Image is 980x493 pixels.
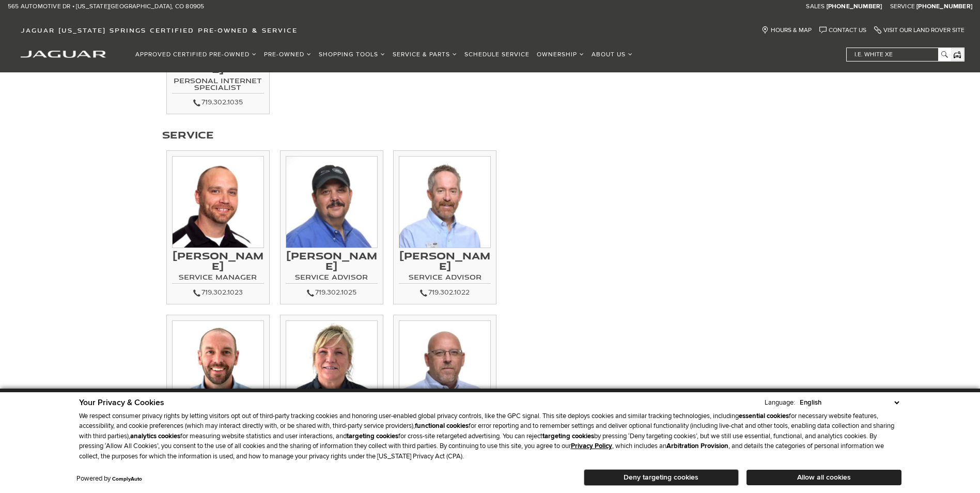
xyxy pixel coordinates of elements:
[399,273,491,283] h4: Service Advisor
[286,273,378,283] h4: Service Advisor
[819,26,866,34] a: Contact Us
[21,51,106,58] img: Jaguar
[286,251,378,271] h3: [PERSON_NAME]
[79,411,901,462] p: We respect consumer privacy rights by letting visitors opt out of third-party tracking cookies an...
[76,475,142,482] div: Powered by
[666,442,728,450] strong: Arbitration Provision
[132,45,636,64] nav: Main Navigation
[415,422,469,430] strong: functional cookies
[79,397,164,408] span: Your Privacy & Cookies
[399,251,491,271] h3: [PERSON_NAME]
[172,96,264,109] div: 719.302.1035
[399,286,491,299] div: 719.302.1022
[21,49,106,58] a: jaguar
[172,54,264,74] h3: [PERSON_NAME]
[890,3,915,10] span: Service
[761,26,812,34] a: Hours & Map
[765,399,795,406] div: Language:
[172,77,264,94] h4: Personal Internet Specialist
[112,476,142,482] a: ComplyAuto
[797,397,901,408] select: Language Select
[533,45,588,64] a: Ownership
[827,3,882,11] a: [PHONE_NUMBER]
[746,470,901,485] button: Allow all cookies
[172,273,264,283] h4: Service Manager
[130,432,180,440] strong: analytics cookies
[874,26,965,34] a: Visit Our Land Rover Site
[389,45,461,64] a: Service & Parts
[847,48,950,61] input: i.e. White XE
[542,432,594,440] strong: targeting cookies
[15,26,303,34] a: Jaguar [US_STATE] Springs Certified Pre-Owned & Service
[806,3,825,10] span: Sales
[260,45,315,64] a: Pre-Owned
[21,26,298,34] span: Jaguar [US_STATE] Springs Certified Pre-Owned & Service
[584,469,739,486] button: Deny targeting cookies
[916,3,972,11] a: [PHONE_NUMBER]
[588,45,636,64] a: About Us
[172,286,264,299] div: 719.302.1023
[162,130,595,140] h3: Service
[286,286,378,299] div: 719.302.1025
[739,412,789,420] strong: essential cookies
[315,45,389,64] a: Shopping Tools
[172,251,264,271] h3: [PERSON_NAME]
[571,442,612,450] u: Privacy Policy
[461,45,533,64] a: Schedule Service
[8,3,204,11] a: 565 Automotive Dr • [US_STATE][GEOGRAPHIC_DATA], CO 80905
[132,45,260,64] a: Approved Certified Pre-Owned
[347,432,398,440] strong: targeting cookies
